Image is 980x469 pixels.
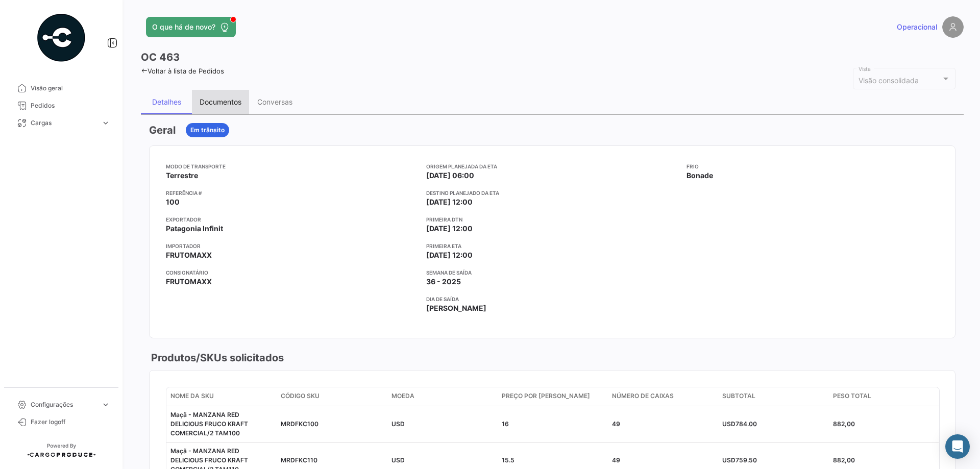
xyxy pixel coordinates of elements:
[166,224,223,234] span: Patagonia Infinit
[833,456,855,464] span: 882,00
[152,97,181,106] div: Detalhes
[387,387,498,406] datatable-header-cell: Moeda
[736,420,757,428] span: 784.00
[426,303,486,313] span: [PERSON_NAME]
[170,391,214,401] span: Nome da SKU
[426,224,473,234] span: [DATE] 12:00
[502,391,590,401] span: Preço por [PERSON_NAME]
[31,101,110,110] span: Pedidos
[166,387,277,406] datatable-header-cell: Nome da SKU
[149,123,176,137] h3: Geral
[101,400,110,409] span: expand_more
[257,97,292,106] div: Conversas
[190,126,225,135] span: Em trânsito
[426,189,678,197] app-card-info-title: Destino Planejado da ETA
[391,391,414,401] span: Moeda
[426,250,473,260] span: [DATE] 12:00
[152,22,215,32] span: O que há de novo?
[166,242,418,250] app-card-info-title: Importador
[612,419,714,429] div: 49
[426,268,678,277] app-card-info-title: Semana de saída
[722,456,736,464] span: USD
[612,391,674,401] span: Número de Caixas
[31,400,97,409] span: Configurações
[859,76,919,85] mat-select-trigger: Visão consolidada
[687,162,939,170] app-card-info-title: Frio
[426,170,474,181] span: [DATE] 06:00
[736,456,757,464] span: 759.50
[897,22,937,32] span: Operacional
[281,456,317,464] span: MRDFKC110
[149,351,284,365] h3: Produtos/SKUs solicitados
[31,417,110,427] span: Fazer logoff
[426,197,473,207] span: [DATE] 12:00
[277,387,387,406] datatable-header-cell: Código SKU
[31,118,97,128] span: Cargas
[426,277,461,287] span: 36 - 2025
[8,80,114,97] a: Visão geral
[391,420,405,428] span: USD
[281,420,318,428] span: MRDFKC100
[166,268,418,277] app-card-info-title: Consignatário
[166,170,198,181] span: Terrestre
[166,277,212,287] span: FRUTOMAXX
[722,420,736,428] span: USD
[722,391,755,401] span: Subtotal
[101,118,110,128] span: expand_more
[200,97,241,106] div: Documentos
[8,97,114,114] a: Pedidos
[612,456,714,465] div: 49
[833,420,855,428] span: 882,00
[31,84,110,93] span: Visão geral
[945,434,970,459] div: Abrir Intercom Messenger
[687,170,713,181] span: Bonade
[281,391,320,401] span: Código SKU
[141,50,180,64] h3: OC 463
[426,215,678,224] app-card-info-title: Primeira DTN
[166,189,418,197] app-card-info-title: Referência #
[166,215,418,224] app-card-info-title: Exportador
[141,67,224,75] a: Voltar à lista de Pedidos
[426,162,678,170] app-card-info-title: Origem planejada da ETA
[942,16,964,38] img: placeholder-user.png
[426,242,678,250] app-card-info-title: Primeira ETA
[166,162,418,170] app-card-info-title: Modo de Transporte
[502,420,509,428] span: 16
[166,197,180,207] span: 100
[833,391,871,401] span: Peso Total
[146,17,236,37] button: O que há de novo?
[426,295,678,303] app-card-info-title: Dia de saída
[502,456,514,464] span: 15.5
[391,456,405,464] span: USD
[170,411,248,437] span: Maçã - MANZANA RED DELICIOUS FRUCO KRAFT COMERCIAL/2 TAM100
[166,250,212,260] span: FRUTOMAXX
[36,12,87,63] img: powered-by.png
